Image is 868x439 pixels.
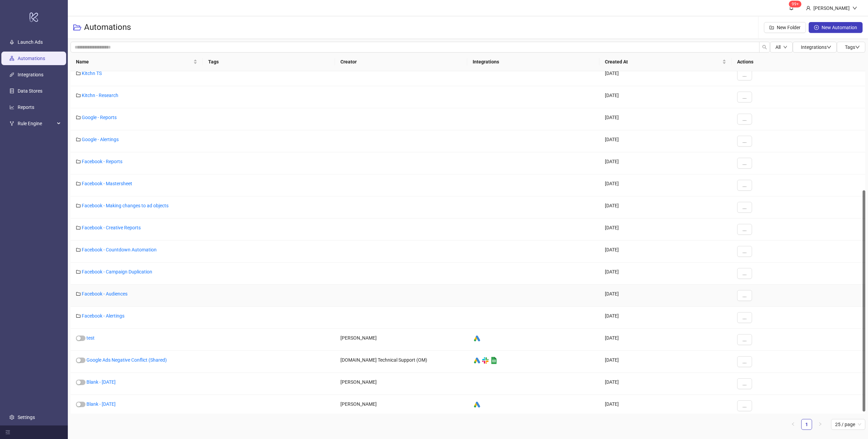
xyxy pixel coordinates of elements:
button: ... [737,136,752,147]
h3: Automations [84,22,131,33]
button: Tagsdown [837,42,865,53]
span: folder-add [769,25,774,30]
div: [DATE] [599,329,732,351]
div: [PERSON_NAME] [335,373,467,395]
span: ... [743,271,747,276]
a: Kitchn TS [82,71,102,76]
span: ... [743,116,747,122]
span: Name [76,58,192,65]
span: Integrations [801,44,831,50]
span: down [855,45,860,50]
th: Creator [335,53,467,71]
span: right [818,422,822,426]
span: search [762,45,767,50]
div: [DATE] [599,395,732,417]
span: ... [743,337,747,342]
span: folder [76,203,81,208]
button: ... [737,92,752,102]
button: ... [737,334,752,345]
span: ... [743,205,747,210]
div: [DATE] [599,351,732,373]
button: Integrationsdown [793,42,837,53]
div: [DATE] [599,263,732,285]
span: down [852,6,857,11]
div: [DATE] [599,196,732,218]
button: ... [737,180,752,191]
span: ... [743,227,747,232]
span: ... [743,160,747,166]
span: Created At [605,58,721,65]
button: ... [737,202,752,213]
div: [DATE] [599,218,732,241]
span: New Automation [822,25,857,30]
th: Created At [599,53,732,71]
a: Reports [18,104,34,110]
div: [DATE] [599,285,732,307]
span: folder [76,137,81,142]
span: folder [76,225,81,230]
a: Integrations [18,72,43,77]
span: ... [743,72,747,78]
sup: 429 [789,1,802,7]
a: Google Ads Negative Conflict (Shared) [86,357,167,363]
span: ... [743,94,747,100]
div: [PERSON_NAME] [335,329,467,351]
a: test [86,335,95,341]
th: Actions [732,53,865,71]
span: menu-fold [5,430,10,435]
span: user [806,6,811,11]
span: fork [9,121,14,126]
div: [DATE] [599,373,732,395]
th: Tags [203,53,335,71]
button: Alldown [770,42,793,53]
span: folder [76,71,81,76]
a: Facebook - Mastersheet [82,181,132,186]
button: ... [737,400,752,411]
div: Page Size [831,419,865,430]
li: Next Page [815,419,826,430]
th: Name [71,53,203,71]
span: folder [76,181,81,186]
button: ... [737,246,752,257]
li: Previous Page [788,419,798,430]
span: Rule Engine [18,117,55,130]
div: [DATE] [599,108,732,130]
span: ... [743,315,747,320]
a: Launch Ads [18,39,43,45]
span: folder [76,269,81,274]
span: ... [743,359,747,364]
a: Kitchn - Research [82,93,118,98]
a: Settings [18,415,35,420]
button: right [815,419,826,430]
span: Tags [845,44,860,50]
a: 1 [802,419,812,430]
div: [DATE] [599,130,732,152]
th: Integrations [467,53,599,71]
button: ... [737,224,752,235]
span: folder [76,159,81,164]
button: ... [737,356,752,367]
a: Facebook - Alertings [82,313,124,319]
a: Facebook - Creative Reports [82,225,141,230]
a: Facebook - Campaign Duplication [82,269,152,274]
button: ... [737,268,752,279]
span: All [775,44,781,50]
a: Data Stores [18,88,42,94]
span: 25 / page [835,419,861,430]
button: New Automation [809,22,863,33]
div: [DATE] [599,174,732,196]
span: ... [743,403,747,408]
span: folder [76,115,81,120]
button: New Folder [764,22,806,33]
span: down [783,45,787,49]
span: ... [743,249,747,254]
a: Facebook - Countdown Automation [82,247,157,252]
span: down [827,45,831,50]
div: [PERSON_NAME] [811,4,852,12]
a: Google - Alertings [82,137,119,142]
button: ... [737,290,752,301]
span: folder [76,313,81,318]
a: Blank - [DATE] [86,379,116,385]
span: ... [743,381,747,386]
